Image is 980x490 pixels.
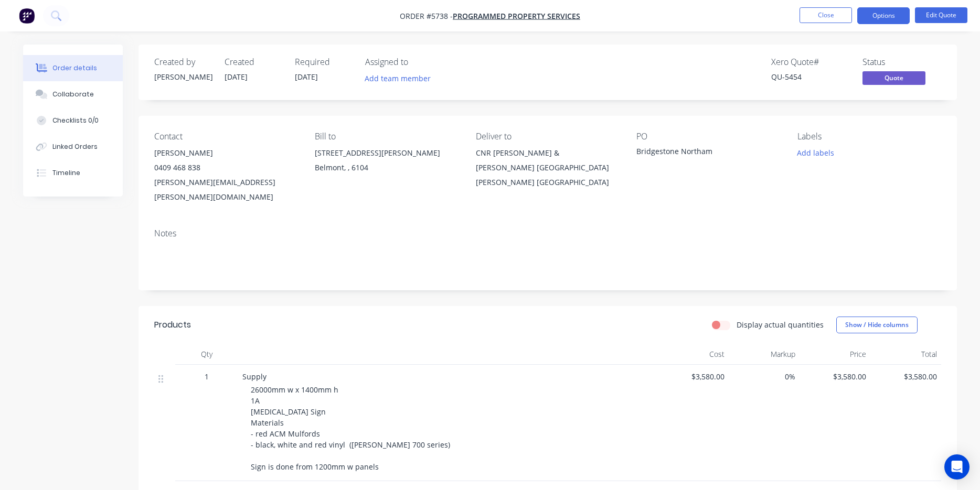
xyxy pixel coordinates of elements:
[175,344,238,365] div: Qty
[154,146,298,204] div: [PERSON_NAME]0409 468 838[PERSON_NAME][EMAIL_ADDRESS][PERSON_NAME][DOMAIN_NAME]
[315,160,459,175] div: Belmont, , 6104
[23,134,123,160] button: Linked Orders
[658,344,729,365] div: Cost
[154,146,298,160] div: [PERSON_NAME]
[52,142,98,151] div: Linked Orders
[862,57,941,67] div: Status
[154,132,298,141] div: Contact
[797,132,941,141] div: Labels
[242,372,267,382] span: Supply
[52,168,80,178] div: Timeline
[857,7,910,24] button: Options
[52,90,94,99] div: Collaborate
[154,228,941,238] div: Notes
[154,175,298,204] div: [PERSON_NAME][EMAIL_ADDRESS][PERSON_NAME][DOMAIN_NAME]
[23,81,123,107] button: Collaborate
[453,11,580,21] a: Programmed Property Services
[154,71,212,82] div: [PERSON_NAME]
[636,132,780,141] div: PO
[315,146,459,160] div: [STREET_ADDRESS][PERSON_NAME]
[52,63,97,73] div: Order details
[225,72,248,82] span: [DATE]
[315,146,459,179] div: [STREET_ADDRESS][PERSON_NAME]Belmont, , 6104
[729,344,800,365] div: Markup
[400,11,453,21] span: Order #5738 -
[836,317,918,333] button: Show / Hide columns
[154,319,191,331] div: Products
[870,344,941,365] div: Total
[791,146,839,160] button: Add labels
[154,57,212,67] div: Created by
[225,57,282,67] div: Created
[476,146,620,190] div: CNR [PERSON_NAME] & [PERSON_NAME] [GEOGRAPHIC_DATA][PERSON_NAME] [GEOGRAPHIC_DATA]
[23,107,123,134] button: Checklists 0/0
[800,7,852,23] button: Close
[154,160,298,175] div: 0409 468 838
[19,8,35,24] img: Factory
[804,371,866,382] span: $3,580.00
[23,160,123,186] button: Timeline
[915,7,967,23] button: Edit Quote
[365,71,436,85] button: Add team member
[800,344,870,365] div: Price
[476,132,620,141] div: Deliver to
[359,71,436,85] button: Add team member
[733,371,795,382] span: 0%
[315,132,459,141] div: Bill to
[875,371,937,382] span: $3,580.00
[771,57,850,67] div: Xero Quote #
[295,57,353,67] div: Required
[23,55,123,81] button: Order details
[205,371,209,382] span: 1
[662,371,725,382] span: $3,580.00
[862,71,925,84] span: Quote
[944,454,970,480] div: Open Intercom Messenger
[251,385,450,472] span: 26000mm w x 1400mm h 1A [MEDICAL_DATA] Sign Materials - red ACM Mulfords - black, white and red v...
[636,146,768,160] div: Bridgestone Northam
[365,57,470,67] div: Assigned to
[771,71,850,82] div: QU-5454
[52,116,99,125] div: Checklists 0/0
[737,319,824,330] label: Display actual quantities
[295,72,318,82] span: [DATE]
